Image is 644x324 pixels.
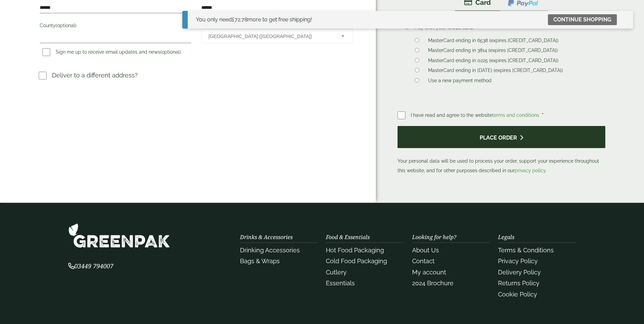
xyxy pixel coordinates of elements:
[208,29,332,43] span: United Kingdom (UK)
[56,23,76,28] span: (optional)
[196,16,312,24] div: You only need more to get free shipping!
[68,223,170,248] img: GreenPak Supplies
[240,257,280,265] a: Bags & Wraps
[425,38,561,45] label: MasterCard ending in 6538 (expires [CREDIT_CARD_DATA])
[52,71,138,80] p: Deliver to a different address?
[425,48,560,55] label: MasterCard ending in 3814 (expires [CREDIT_CARD_DATA])
[412,247,439,254] a: About Us
[326,257,387,265] a: Cold Food Packaging
[515,168,546,173] a: privacy policy
[398,126,606,175] p: Your personal data will be used to process your order, support your experience throughout this we...
[398,126,606,148] button: Place order
[201,29,353,43] span: Country/Region
[498,291,537,298] a: Cookie Policy
[498,280,539,287] a: Returns Policy
[40,49,184,57] label: Sign me up to receive email updates and news
[412,280,454,287] a: 2024 Brochure
[326,280,355,287] a: Essentials
[412,257,435,265] a: Contact
[232,16,247,23] span: 72.78
[542,112,544,118] abbr: required
[232,16,235,23] span: £
[498,247,554,254] a: Terms & Conditions
[326,247,384,254] a: Hot Food Packaging
[548,14,617,25] a: Continue shopping
[425,78,494,85] label: Use a new payment method
[42,48,50,56] input: Sign me up to receive email updates and news(optional)
[411,112,540,118] span: I have read and agree to the website
[68,263,113,270] a: 03449 794007
[498,269,541,276] a: Delivery Policy
[425,68,566,75] label: MasterCard ending in [DATE] (expires [CREDIT_CARD_DATA])
[68,262,113,270] span: 03449 794007
[326,269,347,276] a: Cutlery
[40,21,191,32] label: County
[412,269,446,276] a: My account
[492,112,539,118] a: terms and conditions
[160,49,181,55] span: (optional)
[240,247,300,254] a: Drinking Accessories
[498,257,538,265] a: Privacy Policy
[425,58,561,65] label: MasterCard ending in 0225 (expires [CREDIT_CARD_DATA])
